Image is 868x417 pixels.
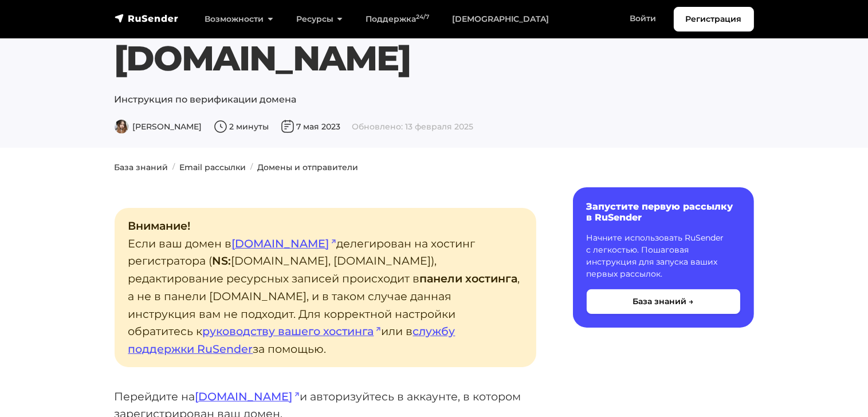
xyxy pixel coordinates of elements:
[258,162,359,172] a: Домены и отправители
[115,93,754,107] p: Инструкция по верификации домена
[587,289,740,314] button: База знаний →
[180,162,246,172] a: Email рассылки
[195,390,300,403] a: [DOMAIN_NAME]
[115,13,179,24] img: RuSender
[281,120,294,133] img: Дата публикации
[619,7,668,30] a: Войти
[674,7,754,32] a: Регистрация
[214,121,269,132] span: 2 минуты
[213,254,231,267] strong: NS:
[352,121,474,132] span: Обновлено: 13 февраля 2025
[573,187,754,328] a: Запустите первую рассылку в RuSender Начните использовать RuSender с легкостью. Пошаговая инструк...
[441,7,560,31] a: [DEMOGRAPHIC_DATA]
[232,237,337,250] a: [DOMAIN_NAME]
[281,121,341,132] span: 7 мая 2023
[354,7,441,31] a: Поддержка24/7
[128,219,191,233] strong: Внимание!
[108,162,761,174] nav: breadcrumb
[587,232,740,280] p: Начните использовать RuSender с легкостью. Пошаговая инструкция для запуска ваших первых рассылок.
[203,324,382,338] a: руководству вашего хостинга
[115,208,536,367] p: Если ваш домен в делегирован на хостинг регистратора ( [DOMAIN_NAME], [DOMAIN_NAME]), редактирова...
[416,13,429,21] sup: 24/7
[420,272,518,285] strong: панели хостинга
[214,120,227,133] img: Время чтения
[587,201,740,223] h6: Запустите первую рассылку в RuSender
[115,121,202,132] span: [PERSON_NAME]
[285,7,354,31] a: Ресурсы
[194,7,285,31] a: Возможности
[115,162,168,172] a: База знаний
